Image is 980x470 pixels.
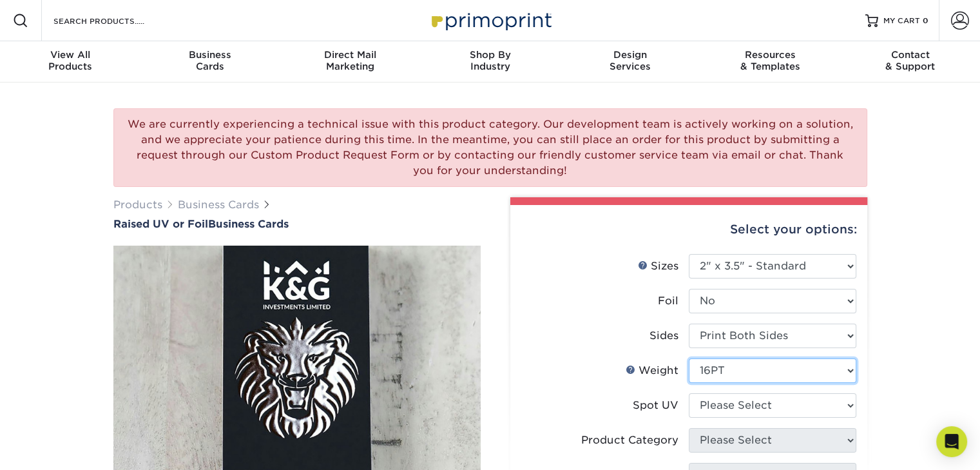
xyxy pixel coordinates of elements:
div: Marketing [280,49,420,72]
div: Foil [658,293,678,309]
div: Sides [649,328,678,344]
span: Direct Mail [280,49,420,61]
span: Design [560,49,700,61]
span: 0 [923,16,928,25]
a: Direct MailMarketing [280,41,420,83]
a: DesignServices [560,41,700,83]
div: & Support [840,49,980,72]
span: Business [140,49,280,61]
div: Product Category [581,433,678,448]
div: Open Intercom Messenger [936,426,967,457]
a: BusinessCards [140,41,280,83]
h1: Business Cards [113,218,481,230]
div: & Templates [700,49,840,72]
a: Products [113,199,162,211]
span: Resources [700,49,840,61]
img: Primoprint [426,6,555,34]
div: Cards [140,49,280,72]
div: Select your options: [521,205,857,254]
div: Sizes [638,259,678,274]
div: Spot UV [633,398,678,413]
div: Weight [626,363,678,378]
input: SEARCH PRODUCTS..... [52,13,178,28]
iframe: Google Customer Reviews [3,431,110,465]
a: Resources& Templates [700,41,840,83]
div: Industry [420,49,560,72]
a: Business Cards [178,199,259,211]
span: Shop By [420,49,560,61]
span: MY CART [883,15,920,26]
a: Contact& Support [840,41,980,83]
div: We are currently experiencing a technical issue with this product category. Our development team ... [113,108,867,187]
span: Raised UV or Foil [113,218,208,230]
div: Services [560,49,700,72]
a: Raised UV or FoilBusiness Cards [113,218,481,230]
a: Shop ByIndustry [420,41,560,83]
span: Contact [840,49,980,61]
